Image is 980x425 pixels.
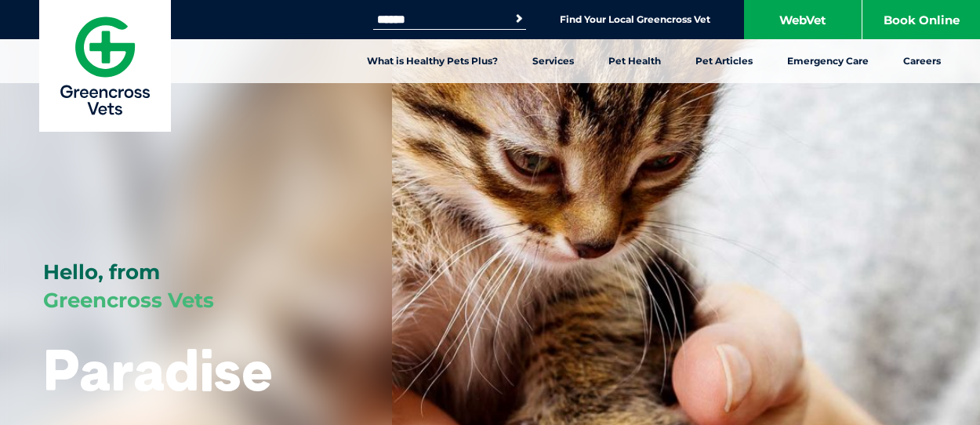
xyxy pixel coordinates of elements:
[591,39,678,83] a: Pet Health
[43,339,274,401] h1: Paradise
[770,39,886,83] a: Emergency Care
[43,288,214,313] span: Greencross Vets
[350,39,515,83] a: What is Healthy Pets Plus?
[678,39,770,83] a: Pet Articles
[560,13,710,26] a: Find Your Local Greencross Vet
[515,39,591,83] a: Services
[511,11,527,27] button: Search
[886,39,958,83] a: Careers
[43,260,160,285] span: Hello, from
